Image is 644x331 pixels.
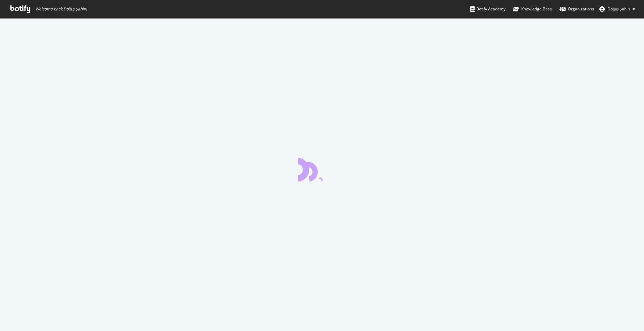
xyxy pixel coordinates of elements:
[594,4,641,14] button: Doğuş Şahin
[559,6,594,12] div: Organizations
[35,6,87,12] span: Welcome back, Doğuş Şahin !
[298,157,346,181] div: animation
[607,6,630,12] span: Doğuş Şahin
[513,6,552,12] div: Knowledge Base
[470,6,505,12] div: Botify Academy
